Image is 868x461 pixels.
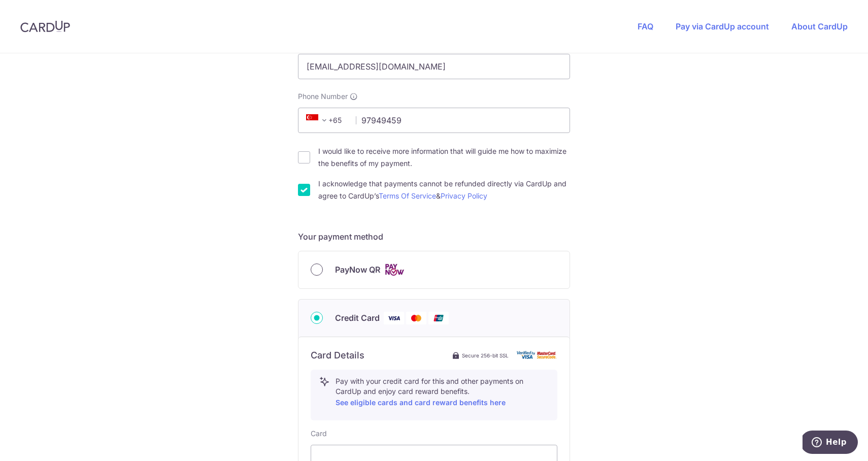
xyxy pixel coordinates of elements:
img: card secure [517,351,557,359]
span: Phone Number [298,91,348,102]
label: I acknowledge that payments cannot be refunded directly via CardUp and agree to CardUp’s & [318,178,570,202]
img: CardUp [20,20,70,32]
img: Cards logo [384,264,405,276]
span: +65 [306,114,330,126]
span: PayNow QR [335,264,380,276]
a: See eligible cards and card reward benefits here [336,398,506,407]
a: Pay via CardUp account [676,21,769,31]
label: Card [311,429,327,439]
input: Email address [298,54,570,79]
a: Terms Of Service [379,191,436,200]
div: Credit Card Visa Mastercard Union Pay [311,312,557,324]
span: Credit Card [335,312,380,324]
p: Pay with your credit card for this and other payments on CardUp and enjoy card reward benefits. [336,376,549,409]
a: About CardUp [791,21,848,31]
span: +65 [303,114,349,126]
iframe: Opens a widget where you can find more information [803,431,858,456]
img: Visa [384,312,404,324]
a: FAQ [638,21,653,31]
a: Privacy Policy [441,191,487,200]
img: Mastercard [406,312,426,324]
h6: Card Details [311,349,364,361]
span: Secure 256-bit SSL [462,351,509,359]
div: PayNow QR Cards logo [311,264,557,276]
h5: Your payment method [298,230,570,243]
img: Union Pay [428,312,449,324]
label: I would like to receive more information that will guide me how to maximize the benefits of my pa... [318,145,570,170]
